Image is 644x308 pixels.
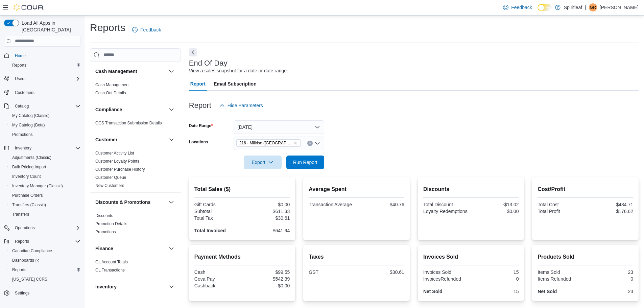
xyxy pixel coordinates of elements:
div: $641.94 [243,228,290,233]
span: New Customers [95,183,124,188]
button: Catalog [1,101,83,111]
div: $30.61 [243,215,290,221]
span: Promotions [12,132,33,137]
h3: End Of Day [189,59,228,67]
h2: Cost/Profit [538,185,633,193]
span: GR [590,3,596,11]
span: Promotion Details [95,221,127,227]
h3: Finance [95,245,113,252]
button: Inventory [95,283,166,290]
button: Operations [1,223,83,233]
div: 15 [472,269,519,275]
h3: Discounts & Promotions [95,199,150,206]
button: Reports [7,61,83,70]
div: Gavin R [589,3,597,11]
div: $611.33 [243,209,290,214]
span: Inventory [15,145,31,151]
label: Date Range [189,123,213,128]
h2: Payment Methods [194,253,290,261]
button: Canadian Compliance [7,246,83,256]
button: Adjustments (Classic) [7,153,83,162]
h3: Cash Management [95,68,137,75]
span: Home [12,51,80,60]
button: Inventory [167,283,175,291]
h2: Taxes [309,253,404,261]
strong: Total Invoiced [194,228,226,233]
span: Discounts [95,213,113,218]
a: Promotions [9,131,35,139]
span: My Catalog (Classic) [9,112,80,120]
div: Subtotal [194,209,241,214]
button: Next [189,48,197,56]
span: Customers [12,88,80,97]
span: Hide Parameters [228,102,263,109]
button: My Catalog (Beta) [7,120,83,130]
a: Discounts [95,213,113,218]
span: 216 - Millrise ([GEOGRAPHIC_DATA]) [239,140,292,146]
span: Report [190,77,206,91]
div: Total Discount [423,202,470,207]
a: [US_STATE] CCRS [9,275,50,283]
button: Customer [95,136,166,143]
button: Inventory [1,143,83,153]
span: Customers [15,90,34,95]
span: Feedback [140,26,161,33]
a: Reports [9,266,29,274]
a: Reports [9,61,29,69]
span: Home [15,53,26,58]
p: Spiritleaf [564,3,582,11]
button: Inventory Count [7,172,83,181]
a: Customer Loyalty Points [95,159,139,164]
div: Invoices Sold [423,269,470,275]
a: My Catalog (Classic) [9,112,52,120]
a: Customer Queue [95,175,126,180]
span: Washington CCRS [9,275,80,283]
span: Inventory Manager (Classic) [12,183,63,189]
div: $0.00 [243,202,290,207]
span: Adjustments (Classic) [12,155,51,160]
a: Feedback [129,23,164,37]
button: [DATE] [234,120,324,134]
button: My Catalog (Classic) [7,111,83,120]
a: Promotion Details [95,221,127,226]
img: Cova [14,4,44,11]
span: Adjustments (Classic) [9,153,80,162]
span: Transfers [9,210,80,218]
span: Run Report [293,159,317,166]
button: Catalog [12,102,31,110]
span: Catalog [12,102,80,110]
div: Total Tax [194,215,241,221]
h2: Invoices Sold [423,253,519,261]
span: Catalog [15,103,29,109]
div: Finance [90,258,181,277]
a: Customer Activity List [95,151,134,156]
div: $542.39 [243,276,290,282]
span: Dashboards [12,258,39,263]
div: Gift Cards [194,202,241,207]
h2: Products Sold [538,253,633,261]
button: Remove 216 - Millrise (Calgary) from selection in this group [293,141,297,145]
span: Promotions [9,131,80,139]
span: Customer Activity List [95,150,134,156]
button: Purchase Orders [7,191,83,200]
span: Bulk Pricing Import [12,164,46,170]
button: Open list of options [315,141,320,146]
span: Inventory [12,144,80,152]
div: Compliance [90,119,181,130]
span: Transfers (Classic) [12,202,46,208]
div: Cash [194,269,241,275]
a: Transfers [9,210,32,218]
span: Inventory Count [12,174,41,179]
span: Reports [9,266,80,274]
button: Bulk Pricing Import [7,162,83,172]
a: Adjustments (Classic) [9,153,54,162]
span: Bulk Pricing Import [9,163,80,171]
h2: Average Spent [309,185,404,193]
div: Total Profit [538,209,584,214]
div: Customer [90,149,181,192]
button: Promotions [7,130,83,139]
span: Customer Purchase History [95,167,145,172]
span: Inventory Count [9,172,80,181]
span: Promotions [95,229,116,235]
p: [PERSON_NAME] [600,3,639,11]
